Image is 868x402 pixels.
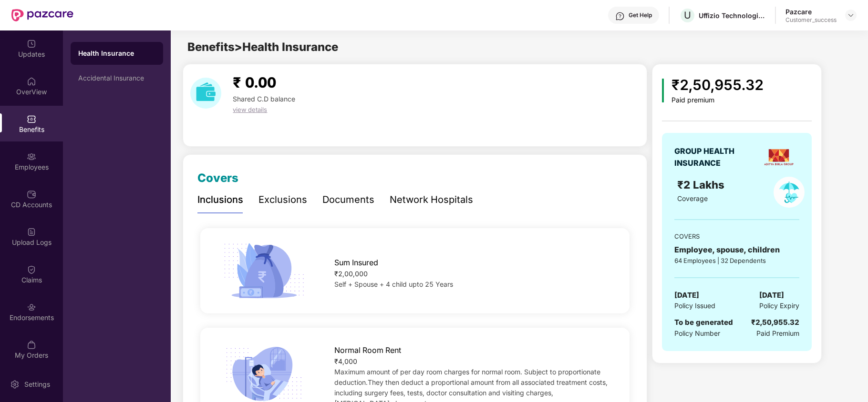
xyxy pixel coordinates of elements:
img: svg+xml;base64,PHN2ZyBpZD0iQ2xhaW0iIHhtbG5zPSJodHRwOi8vd3d3LnczLm9yZy8yMDAwL3N2ZyIgd2lkdGg9IjIwIi... [27,265,36,274]
div: Network Hospitals [390,192,473,207]
span: Policy Expiry [759,301,799,311]
span: U [684,10,691,21]
span: Policy Number [674,329,720,337]
span: Normal Room Rent [334,344,401,356]
img: insurerLogo [762,141,796,174]
div: COVERS [674,231,799,241]
img: svg+xml;base64,PHN2ZyBpZD0iTXlfT3JkZXJzIiBkYXRhLW5hbWU9Ik15IE9yZGVycyIgeG1sbnM9Imh0dHA6Ly93d3cudz... [27,340,36,350]
img: New Pazcare Logo [11,9,73,21]
div: ₹2,50,955.32 [672,74,764,96]
img: svg+xml;base64,PHN2ZyBpZD0iVXBkYXRlZCIgeG1sbnM9Imh0dHA6Ly93d3cudzMub3JnLzIwMDAvc3ZnIiB3aWR0aD0iMj... [27,39,36,49]
div: ₹4,000 [334,356,610,367]
div: Inclusions [197,192,243,207]
div: Paid premium [672,96,764,104]
img: svg+xml;base64,PHN2ZyBpZD0iRW1wbG95ZWVzIiB4bWxucz0iaHR0cDovL3d3dy53My5vcmcvMjAwMC9zdmciIHdpZHRoPS... [27,152,36,161]
span: Policy Issued [674,301,715,311]
div: Pazcare [785,7,837,16]
div: Health Insurance [78,49,155,58]
img: svg+xml;base64,PHN2ZyBpZD0iSGVscC0zMngzMiIgeG1sbnM9Imh0dHA6Ly93d3cudzMub3JnLzIwMDAvc3ZnIiB3aWR0aD... [615,11,625,21]
span: Benefits > Health Insurance [187,40,338,54]
span: ₹ 0.00 [233,74,276,91]
div: Employee, spouse, children [674,244,799,256]
div: Settings [21,380,53,389]
img: policyIcon [774,177,805,208]
div: Get Help [629,11,652,19]
div: 64 Employees | 32 Dependents [674,256,799,265]
span: Sum Insured [334,257,378,269]
span: view details [233,106,267,113]
img: svg+xml;base64,PHN2ZyBpZD0iQ0RfQWNjb3VudHMiIGRhdGEtbmFtZT0iQ0QgQWNjb3VudHMiIHhtbG5zPSJodHRwOi8vd3... [27,190,36,199]
span: ₹2 Lakhs [677,179,727,191]
img: svg+xml;base64,PHN2ZyBpZD0iRW5kb3JzZW1lbnRzIiB4bWxucz0iaHR0cDovL3d3dy53My5vcmcvMjAwMC9zdmciIHdpZH... [27,302,36,312]
span: To be generated [674,318,733,327]
div: Uffizio Technologies Private Limited [699,11,765,20]
span: Paid Premium [756,328,799,339]
div: Exclusions [258,192,307,207]
img: icon [220,240,308,301]
div: Accidental Insurance [78,74,155,82]
span: [DATE] [759,290,784,301]
img: svg+xml;base64,PHN2ZyBpZD0iRHJvcGRvd24tMzJ4MzIiIHhtbG5zPSJodHRwOi8vd3d3LnczLm9yZy8yMDAwL3N2ZyIgd2... [847,11,855,19]
div: Documents [322,192,374,207]
span: [DATE] [674,290,699,301]
img: svg+xml;base64,PHN2ZyBpZD0iU2V0dGluZy0yMHgyMCIgeG1sbnM9Imh0dHA6Ly93d3cudzMub3JnLzIwMDAvc3ZnIiB3aW... [10,380,20,389]
span: Shared C.D balance [233,95,295,103]
span: Coverage [677,194,708,202]
div: ₹2,50,955.32 [751,317,799,328]
div: Customer_success [785,16,837,24]
img: svg+xml;base64,PHN2ZyBpZD0iSG9tZSIgeG1sbnM9Imh0dHA6Ly93d3cudzMub3JnLzIwMDAvc3ZnIiB3aWR0aD0iMjAiIG... [27,77,36,86]
span: Covers [197,171,238,185]
div: ₹2,00,000 [334,269,610,279]
span: Self + Spouse + 4 child upto 25 Years [334,280,453,288]
div: GROUP HEALTH INSURANCE [674,145,758,169]
img: svg+xml;base64,PHN2ZyBpZD0iVXBsb2FkX0xvZ3MiIGRhdGEtbmFtZT0iVXBsb2FkIExvZ3MiIHhtbG5zPSJodHRwOi8vd3... [27,227,36,237]
img: download [190,78,221,109]
img: icon [662,79,664,102]
img: svg+xml;base64,PHN2ZyBpZD0iQmVuZWZpdHMiIHhtbG5zPSJodHRwOi8vd3d3LnczLm9yZy8yMDAwL3N2ZyIgd2lkdGg9Ij... [27,114,36,124]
